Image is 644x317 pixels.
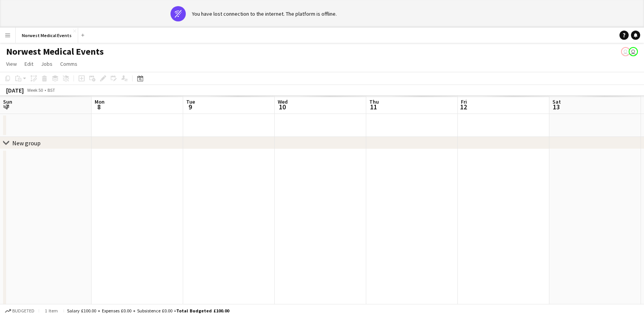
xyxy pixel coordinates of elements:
[551,102,561,111] span: 13
[3,59,20,69] a: View
[57,59,80,69] a: Comms
[93,102,105,111] span: 8
[48,87,55,93] div: BST
[42,308,61,314] span: 1 item
[621,47,630,56] app-user-avatar: Rory Murphy
[60,60,77,67] span: Comms
[25,87,44,93] span: Week 50
[12,308,34,314] span: Budgeted
[41,60,52,67] span: Jobs
[278,98,288,105] span: Wed
[16,28,78,43] button: Norwest Medical Events
[12,139,41,147] div: New group
[67,308,229,314] div: Salary £100.00 + Expenses £0.00 + Subsistence £0.00 =
[6,86,24,94] div: [DATE]
[185,102,195,111] span: 9
[368,102,379,111] span: 11
[552,98,561,105] span: Sat
[192,10,337,17] div: You have lost connection to the internet. The platform is offline.
[176,308,229,314] span: Total Budgeted £100.00
[4,307,36,315] button: Budgeted
[38,59,56,69] a: Jobs
[460,102,467,111] span: 12
[3,98,12,105] span: Sun
[369,98,379,105] span: Thu
[629,47,638,56] app-user-avatar: Rory Murphy
[25,60,33,67] span: Edit
[6,46,104,57] h1: Norwest Medical Events
[2,102,12,111] span: 7
[277,102,288,111] span: 10
[186,98,195,105] span: Tue
[461,98,467,105] span: Fri
[6,60,17,67] span: View
[21,59,36,69] a: Edit
[95,98,105,105] span: Mon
